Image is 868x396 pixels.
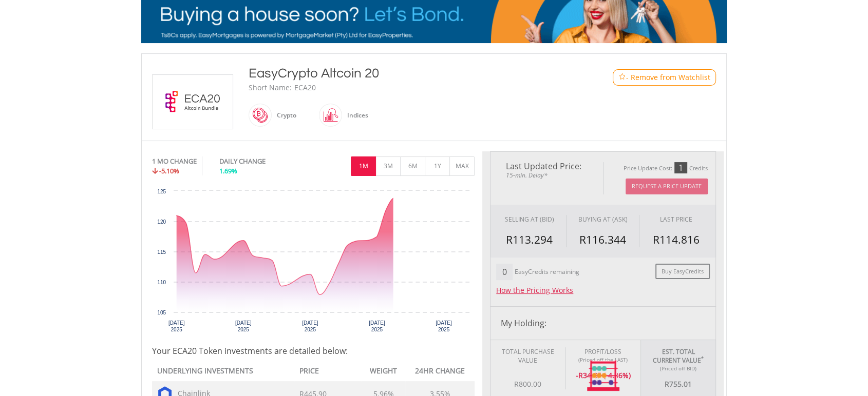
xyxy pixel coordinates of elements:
[157,249,166,255] text: 115
[152,186,475,340] div: Chart. Highcharts interactive chart.
[272,103,296,128] div: Crypto
[159,166,179,175] span: -5.10%
[302,320,318,332] text: [DATE] 2025
[405,362,475,381] th: 24HR CHANGE
[294,362,362,381] th: PRICE
[436,320,452,332] text: [DATE] 2025
[157,280,166,285] text: 110
[449,156,475,176] button: MAX
[351,156,376,176] button: 1M
[400,156,425,176] button: 6M
[157,189,166,194] text: 125
[626,72,710,83] span: - Remove from Watchlist
[342,103,368,128] div: Indices
[294,83,316,93] div: ECA20
[362,362,405,381] th: WEIGHT
[152,156,197,166] div: 1 MO CHANGE
[235,320,252,332] text: [DATE] 2025
[618,73,626,81] img: Watchlist
[157,310,166,315] text: 105
[375,156,401,176] button: 3M
[249,83,292,93] div: Short Name:
[425,156,450,176] button: 1Y
[219,156,300,166] div: DAILY CHANGE
[157,219,166,225] text: 120
[219,166,237,175] span: 1.69%
[369,320,385,332] text: [DATE] 2025
[152,345,475,357] h4: Your ECA20 Token investments are detailed below:
[168,320,185,332] text: [DATE] 2025
[152,362,294,381] th: UNDERLYING INVESTMENTS
[152,186,475,340] svg: Interactive chart
[613,69,716,86] button: Watchlist - Remove from Watchlist
[249,64,571,83] div: EasyCrypto Altcoin 20
[154,75,231,129] img: ECA20.EC.ECA20.png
